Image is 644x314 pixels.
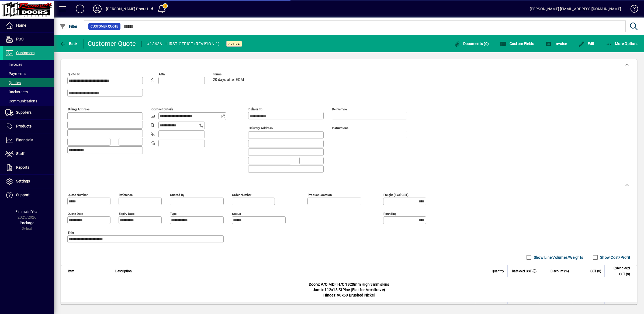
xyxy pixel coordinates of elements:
[60,24,78,29] span: Filter
[232,193,251,196] mat-label: Order number
[68,268,74,274] span: Item
[16,179,30,183] span: Settings
[3,175,54,188] a: Settings
[213,73,245,76] span: Terms
[3,19,54,32] a: Home
[3,96,54,106] a: Communications
[604,39,640,49] button: More Options
[248,107,262,111] mat-label: Deliver To
[20,221,34,225] span: Package
[308,193,332,196] mat-label: Product location
[159,72,165,76] mat-label: Attn
[5,99,37,103] span: Communications
[16,51,34,55] span: Customers
[68,212,83,215] mat-label: Quote date
[3,33,54,46] a: POS
[68,72,80,76] mat-label: Quote To
[16,37,23,41] span: POS
[68,193,88,196] mat-label: Quote number
[106,5,153,13] div: [PERSON_NAME] Doors Ltd
[16,165,29,170] span: Reports
[533,255,583,260] label: Show Line Volumes/Weights
[599,255,630,260] label: Show Cost/Profit
[577,39,596,49] button: Edit
[3,120,54,133] a: Products
[3,161,54,174] a: Reports
[16,151,25,156] span: Staff
[606,42,639,46] span: More Options
[530,5,621,13] div: [PERSON_NAME] [EMAIL_ADDRESS][DOMAIN_NAME]
[228,42,240,46] span: Active
[71,4,89,14] button: Add
[572,302,604,313] td: 60.25
[16,23,26,27] span: Home
[16,110,32,115] span: Suppliers
[383,193,408,196] mat-label: Freight (excl GST)
[608,265,630,277] span: Extend excl GST ($)
[3,133,54,147] a: Financials
[119,193,133,196] mat-label: Reference
[499,39,535,49] button: Custom Fields
[91,24,118,29] span: Customer Quote
[5,62,22,67] span: Invoices
[232,212,241,215] mat-label: Status
[15,209,39,214] span: Financial Year
[452,39,490,49] button: Documents (0)
[170,212,176,215] mat-label: Type
[545,42,567,46] span: Invoice
[68,230,74,234] mat-label: Title
[500,42,534,46] span: Custom Fields
[3,188,54,202] a: Support
[383,212,396,215] mat-label: Rounding
[213,78,244,82] span: 20 days after EOM
[578,42,594,46] span: Edit
[115,268,132,274] span: Description
[3,69,54,78] a: Payments
[512,268,536,274] span: Rate excl GST ($)
[492,268,504,274] span: Quantity
[3,60,54,69] a: Invoices
[544,39,568,49] button: Invoice
[16,193,30,197] span: Support
[454,42,489,46] span: Documents (0)
[54,39,84,49] app-page-header-button: Back
[58,22,79,31] button: Filter
[170,193,184,196] mat-label: Quoted by
[590,268,601,274] span: GST ($)
[626,1,637,19] a: Knowledge Base
[147,40,220,48] div: #13636 - HIRST OFFICE (REVISION 1)
[3,147,54,161] a: Staff
[3,106,54,119] a: Suppliers
[16,138,33,142] span: Financials
[5,90,28,94] span: Backorders
[5,81,21,85] span: Quotes
[16,124,32,128] span: Products
[60,42,78,46] span: Back
[550,268,569,274] span: Discount (%)
[604,302,637,313] td: 401.58
[332,126,348,130] mat-label: Instructions
[61,277,637,302] div: Doors: P/Q MDF H/C 1920mm High 3mm skins Jamb: 112x18 FJPine (Flat for Architrave) Hinges: 90x60 ...
[89,4,106,14] button: Profile
[3,78,54,87] a: Quotes
[3,87,54,96] a: Backorders
[58,39,79,49] button: Back
[332,107,347,111] mat-label: Deliver via
[5,71,26,76] span: Payments
[119,212,134,215] mat-label: Expiry date
[88,39,136,48] div: Customer Quote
